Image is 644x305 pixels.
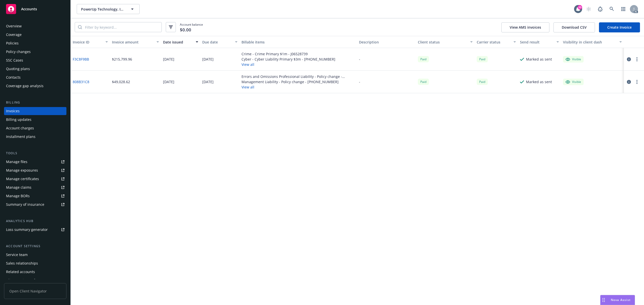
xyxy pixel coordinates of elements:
div: $49,028.62 [112,79,130,84]
span: $0.00 [180,27,191,33]
span: Account balance [180,22,203,32]
div: Visibility in client dash [563,39,616,45]
input: Filter by keyword... [82,22,162,32]
button: Invoice ID [71,36,110,48]
a: Sales relationships [4,259,66,267]
div: - [359,79,360,84]
div: Invoice ID [73,39,102,45]
button: Download CSV [553,22,595,32]
div: Description [359,39,414,45]
div: Quoting plans [6,65,30,73]
div: Service team [6,251,28,259]
a: Policy changes [4,48,66,56]
a: Coverage [4,31,66,39]
a: SSC Cases [4,56,66,64]
div: Billable items [242,39,355,45]
button: Carrier status [475,36,518,48]
div: Date issued [163,39,193,45]
div: Client status [418,39,467,45]
div: Visible [566,57,581,62]
a: Summary of insurance [4,200,66,209]
div: [DATE] [163,79,174,84]
button: PowerUp Technology, Inc. DBA Stori [77,4,140,14]
button: Send result [518,36,561,48]
div: Paid [477,56,488,62]
a: Related accounts [4,268,66,276]
div: Installment plans [6,133,35,141]
a: Manage exposures [4,166,66,174]
div: Manage BORs [6,192,30,200]
button: Nova Assist [600,295,635,305]
div: Summary of insurance [6,200,44,209]
div: Overview [6,22,22,30]
div: SSC Cases [6,56,23,64]
button: View all [242,62,335,67]
button: Date issued [161,36,200,48]
div: Manage exposures [6,166,38,174]
a: Service team [4,251,66,259]
svg: Search [78,25,82,29]
div: Crime - Crime Primary $1m - J06528739 [242,51,335,57]
div: Invoices [6,107,20,115]
a: Manage certificates [4,175,66,183]
div: Billing [4,100,66,105]
div: Due date [202,39,232,45]
div: Paid [477,79,488,85]
button: Billable items [239,36,357,48]
div: Billing updates [6,116,31,124]
a: Overview [4,22,66,30]
a: Report a Bug [595,4,605,14]
div: Errors and Omissions Professional Liability - Policy change - [PHONE_NUMBER] [242,74,355,79]
a: Start snowing [584,4,594,14]
div: Tools [4,151,66,156]
div: Contacts [6,73,21,81]
a: Coverage gap analysis [4,82,66,90]
a: Manage BORs [4,192,66,200]
div: Paid [418,79,429,85]
button: Invoice amount [110,36,161,48]
a: Policies [4,39,66,47]
button: Visibility in client dash [561,36,624,48]
div: Coverage gap analysis [6,82,44,90]
div: Paid [418,56,429,62]
a: Switch app [618,4,628,14]
a: Installment plans [4,133,66,141]
div: Marked as sent [526,79,552,84]
a: Quoting plans [4,65,66,73]
span: Open Client Navigator [4,283,66,299]
div: [DATE] [202,57,214,62]
div: Management Liability - Policy change - [PHONE_NUMBER] [242,79,355,84]
a: Loss summary generator [4,226,66,234]
div: Carrier status [477,39,510,45]
div: Manage certificates [6,175,39,183]
div: Policy changes [6,48,31,56]
a: Account charges [4,124,66,132]
div: Send result [520,39,554,45]
div: Related accounts [6,268,35,276]
a: Manage claims [4,183,66,191]
div: Policies [6,39,19,47]
button: Due date [200,36,239,48]
div: [DATE] [202,79,214,84]
div: Analytics hub [4,219,66,224]
div: 20 [578,5,582,10]
div: Account charges [6,124,34,132]
a: Contacts [4,73,66,81]
button: View all [242,84,355,90]
div: $215,799.96 [112,57,132,62]
div: Loss summary generator [6,226,48,234]
span: PowerUp Technology, Inc. DBA Stori [81,7,125,12]
span: Accounts [21,7,37,11]
button: View AMS invoices [501,22,549,32]
a: Manage files [4,158,66,166]
button: Description [357,36,416,48]
div: Coverage [6,31,22,39]
div: - [359,57,360,62]
div: Client navigator features [6,276,48,284]
a: 808B31C8 [73,79,89,84]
